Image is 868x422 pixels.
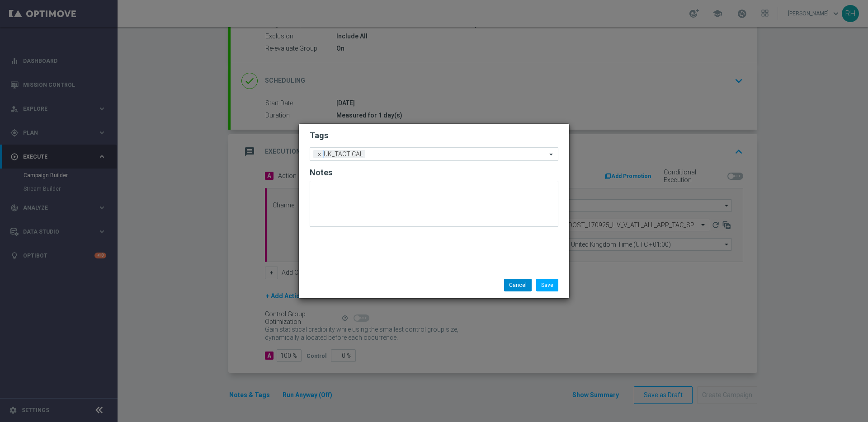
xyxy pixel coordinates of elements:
button: Cancel [504,279,532,291]
button: Save [536,279,558,291]
h2: Tags [310,130,558,141]
span: × [316,150,324,158]
h2: Notes [310,167,558,178]
span: UK_TACTICAL [321,150,365,158]
ng-select: UK_TACTICAL [310,147,558,161]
